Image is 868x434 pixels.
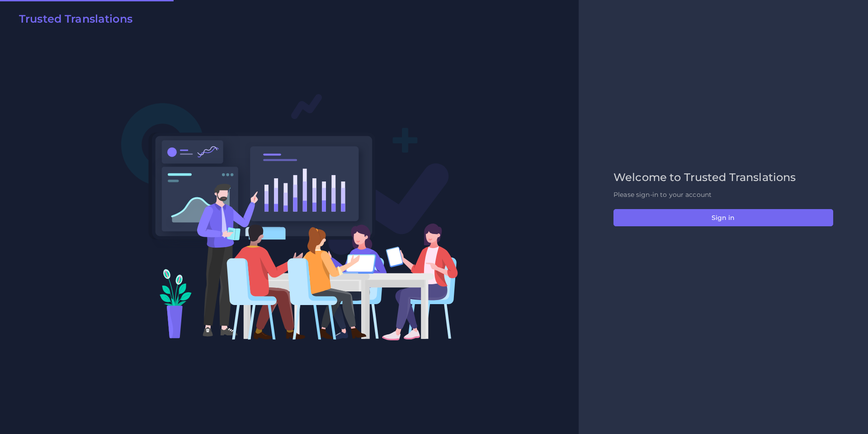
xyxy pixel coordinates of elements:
h2: Trusted Translations [19,13,132,26]
p: Please sign-in to your account [613,190,833,200]
button: Sign in [613,209,833,226]
h2: Welcome to Trusted Translations [613,171,833,184]
a: Trusted Translations [13,13,132,29]
img: Login V2 [121,93,458,341]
